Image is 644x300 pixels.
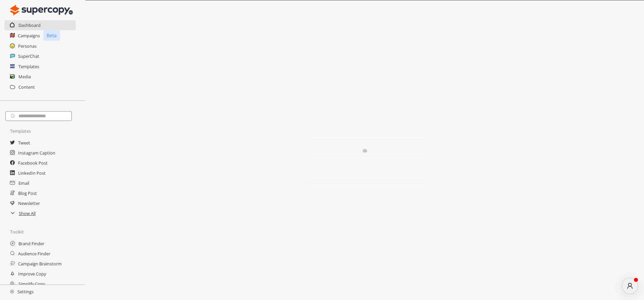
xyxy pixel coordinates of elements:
[10,290,14,294] img: Close
[18,279,45,289] a: Simplify Copy
[622,278,638,294] button: atlas-launcher
[18,168,46,178] a: LinkedIn Post
[10,3,73,17] img: Close
[622,278,638,294] div: atlas-message-author-avatar
[18,31,40,41] a: Campaigns
[18,188,37,198] a: Blog Post
[18,51,39,61] a: SuperChat
[18,138,30,148] a: Tweet
[18,72,31,82] a: Media
[18,198,40,208] a: Newsletter
[18,158,48,168] a: Facebook Post
[43,30,60,41] p: Beta
[18,148,55,158] a: Instagram Caption
[18,259,62,269] a: Campaign Brainstorm
[18,269,46,279] a: Improve Copy
[18,239,44,249] a: Brand Finder
[18,249,50,259] a: Audience Finder
[291,117,439,184] img: Close
[18,178,29,188] a: Email
[18,41,37,51] a: Personas
[18,20,41,30] a: Dashboard
[18,61,39,72] a: Templates
[18,82,35,92] a: Content
[19,208,36,218] a: Show All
